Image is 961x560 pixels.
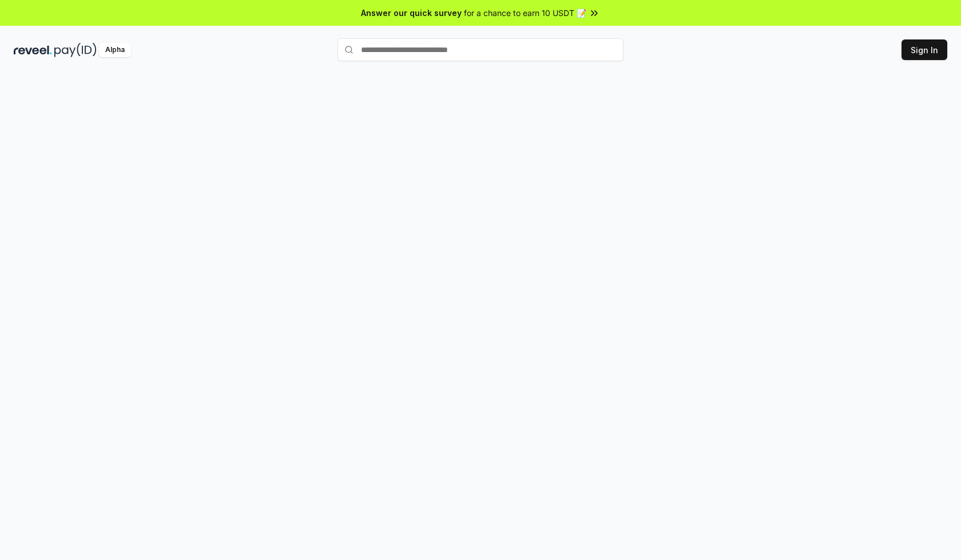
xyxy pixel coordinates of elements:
[902,39,947,60] button: Sign In
[99,43,131,57] div: Alpha
[361,7,462,19] span: Answer our quick survey
[54,43,97,57] img: pay_id
[464,7,586,19] span: for a chance to earn 10 USDT 📝
[14,43,52,57] img: reveel_dark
